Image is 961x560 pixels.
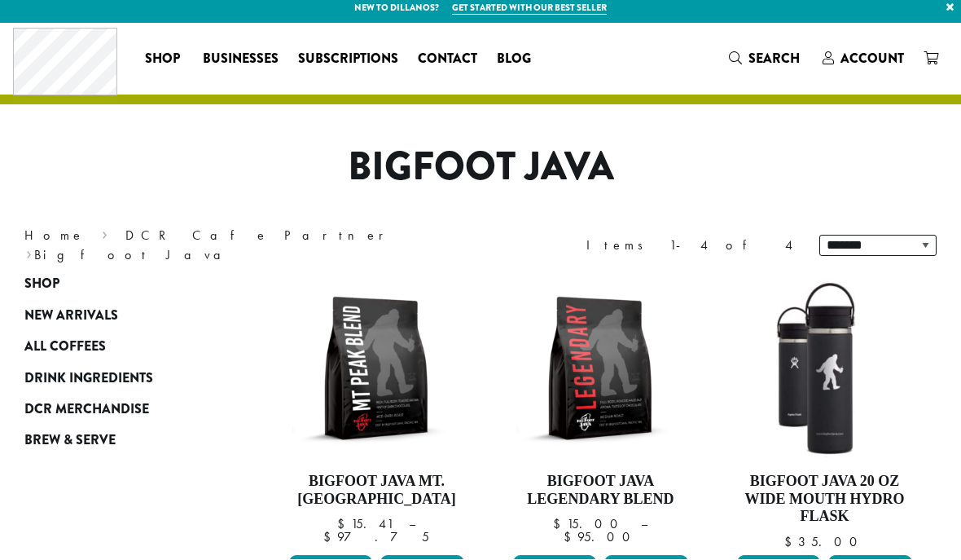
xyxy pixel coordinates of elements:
span: Account [840,50,904,68]
bdi: 15.41 [337,516,393,533]
span: Blog [497,50,531,70]
span: $ [553,516,567,533]
a: Search [719,46,813,73]
a: Bigfoot Java 20 oz Wide Mouth Hydro Flask $35.00 [733,277,916,549]
a: Home [24,227,85,245]
a: Brew & Serve [24,426,216,456]
span: Shop [24,275,59,295]
h1: Bigfoot Java [12,144,949,192]
span: $ [564,529,577,546]
a: All Coffees [24,332,216,363]
span: $ [323,529,337,546]
span: Businesses [203,50,279,70]
img: BFJ_MtPeak_12oz-300x300.png [285,277,468,461]
img: LO2867-BFJ-Hydro-Flask-20oz-WM-wFlex-Sip-Lid-Black-300x300.jpg [733,277,916,461]
span: – [641,516,647,533]
span: Contact [418,50,477,70]
span: Drink Ingredients [24,369,153,390]
span: $ [337,516,351,533]
span: Subscriptions [298,50,398,70]
span: Brew & Serve [24,431,116,452]
span: $ [784,534,798,551]
bdi: 15.00 [553,516,625,533]
bdi: 35.00 [784,534,865,551]
h4: Bigfoot Java 20 oz Wide Mouth Hydro Flask [733,474,916,527]
a: DCR Cafe Partner [125,227,395,245]
span: DCR Merchandise [24,400,149,421]
a: DCR Merchandise [24,395,216,426]
a: New Arrivals [24,301,216,332]
h4: Bigfoot Java Legendary Blend [509,474,692,509]
a: Get started with our best seller [452,2,607,15]
span: Shop [145,50,180,70]
a: Shop [135,46,193,73]
img: BFJ_Legendary_12oz-300x300.png [509,277,692,461]
bdi: 97.75 [323,529,429,546]
span: Search [748,50,800,68]
span: New Arrivals [24,306,118,327]
span: – [409,516,415,533]
span: › [26,240,32,266]
h4: Bigfoot Java Mt. [GEOGRAPHIC_DATA] [285,474,468,509]
span: › [102,221,108,246]
a: Bigfoot Java Legendary Blend [509,277,692,549]
a: Drink Ingredients [24,363,216,394]
span: All Coffees [24,337,106,358]
div: Items 1-4 of 4 [586,236,795,256]
a: Shop [24,269,216,300]
nav: Breadcrumb [24,227,456,266]
bdi: 95.00 [564,529,638,546]
a: Bigfoot Java Mt. [GEOGRAPHIC_DATA] [285,277,468,549]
